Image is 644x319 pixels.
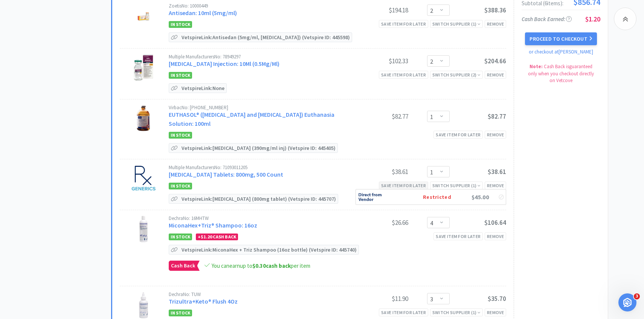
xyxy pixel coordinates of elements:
div: Save item for later [379,71,428,79]
div: Remove [485,308,506,316]
div: Remove [485,232,506,240]
span: 3 [634,293,640,299]
span: In Stock [169,72,192,79]
p: Vetspire Link: MiconaHex + Triz Shampoo (16oz bottle) (Vetspire ID: 445740) [180,245,359,254]
img: ef6bad13e94c473ebeed6bc78b4c74ce_280248.jpeg [130,165,157,191]
div: Dechra No: TUW [169,292,352,297]
span: Cash Back is guaranteed only when you checkout directly on Vetcove [528,63,594,83]
iframe: Intercom live chat [618,293,636,311]
span: In Stock [169,183,192,189]
p: Vetspire Link: [MEDICAL_DATA] (390mg/ml inj) (Vetspire ID: 445405) [180,143,337,153]
div: Switch Supplier ( 2 ) [432,71,481,78]
div: Switch Supplier ( 1 ) [432,182,481,189]
span: $1.20 [201,234,212,240]
div: Switch Supplier ( 1 ) [432,20,481,27]
div: Zoetis No: 10000449 [169,3,352,8]
div: Save item for later [379,20,428,28]
span: $35.70 [488,295,506,303]
div: Switch Supplier ( 1 ) [432,309,481,316]
strong: Note: [530,63,543,70]
a: Antisedan: 10ml (5mg/ml) [169,9,237,17]
img: 09434ef4f06a4bddb62b721906253a7a_48668.jpeg [130,105,157,131]
span: In Stock [169,310,192,316]
div: Dechra No: 16MHTW [169,216,352,221]
div: Remove [485,182,506,189]
div: Save item for later [433,131,483,139]
p: Vetspire Link: Antisedan (5mg/ml, [MEDICAL_DATA]) (Vetspire ID: 445598) [180,33,352,42]
button: Proceed to Checkout [525,32,597,45]
img: de0b19d217114ca7827152dcab947c2a_603221.jpeg [130,54,157,81]
span: $1.20 [585,15,600,23]
img: 37926a2da27a4ebe972e42ff621e13f6_76234.jpeg [130,292,157,318]
div: $82.77 [352,112,408,121]
span: Cash Back Earned : [522,15,572,23]
div: Save item for later [433,232,483,240]
span: $106.64 [484,218,506,227]
img: 2ee257cf47f249d695585f288729a9bb_76425.jpeg [130,216,157,242]
span: $82.77 [488,112,506,121]
span: $38.61 [488,168,506,176]
div: Save item for later [379,182,428,189]
span: Cash Back [169,261,197,270]
div: Restricted [395,191,451,203]
img: b8183b37015e4219975537a4b7cc62ec_49007.jpeg [130,3,157,30]
div: $194.18 [352,6,408,15]
div: + Cash Back [196,234,238,240]
span: In Stock [169,234,192,240]
div: $102.33 [352,56,408,66]
div: Remove [485,71,506,79]
div: Multiple Manufacturers No: 78949297 [169,54,352,59]
div: $45.00 [451,191,489,203]
a: MiconaHex+Triz® Shampoo: 16oz [169,221,257,229]
span: You can earn up to per item [212,262,310,269]
span: $204.66 [484,57,506,65]
div: Virbac No: [PHONE_NUMBER] [169,105,352,110]
a: or checkout at [PERSON_NAME] [529,49,593,55]
div: $26.66 [352,218,408,227]
span: $0.30 [252,262,266,269]
span: In Stock [169,132,192,139]
a: Trizultra+Keto® Flush 4Oz [169,298,238,305]
a: EUTHASOL® ([MEDICAL_DATA] and [MEDICAL_DATA]) Euthanasia Solution: 100ml [169,111,334,127]
p: Vetspire Link: [MEDICAL_DATA] (800mg tablet) (Vetspire ID: 445707) [180,194,338,203]
div: Click to move this item to Vetcove Commerce's cart [356,189,506,205]
strong: cash back [252,262,291,269]
div: $38.61 [352,167,408,176]
div: $11.90 [352,294,408,303]
p: Vetspire Link: None [180,84,226,93]
div: Multiple Manufacturers No: 71093011205 [169,165,352,170]
div: Save item for later [379,308,428,316]
a: [MEDICAL_DATA] Tablets: 800mg, 500 Count [169,171,283,178]
a: [MEDICAL_DATA] Injection: 10Ml (0.5Mg/Ml) [169,60,279,67]
div: Remove [485,131,506,139]
div: Remove [485,20,506,28]
img: c67096674d5b41e1bca769e75293f8dd_19.png [358,191,386,203]
span: $388.36 [484,6,506,14]
span: In Stock [169,21,192,28]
